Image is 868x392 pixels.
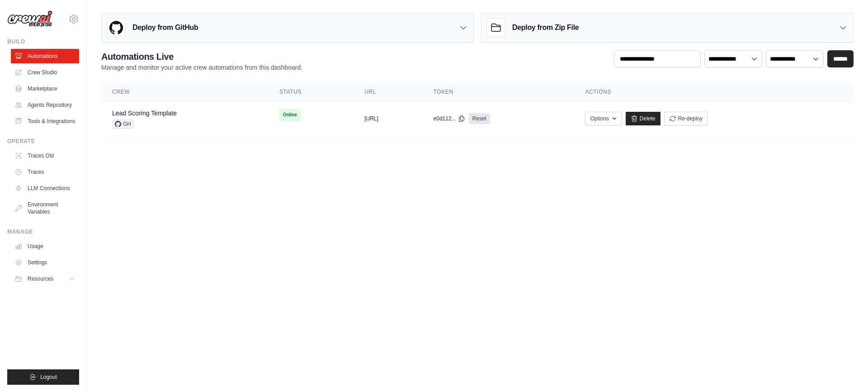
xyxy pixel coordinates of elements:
a: Delete [626,112,660,125]
button: Logout [7,369,79,385]
span: Logout [40,373,57,381]
div: Operate [7,138,79,145]
th: Token [423,83,575,101]
a: Reset [469,113,490,124]
th: URL [354,83,422,101]
a: Environment Variables [11,197,79,219]
button: e0d112... [434,115,465,122]
button: Re-deploy [664,112,708,125]
span: Resources [28,275,53,282]
a: Marketplace [11,81,79,96]
h2: Automations Live [101,50,302,63]
th: Actions [574,83,854,101]
a: Agents Repository [11,98,79,112]
img: Logo [7,10,52,28]
a: Lead Scoring Template [112,110,177,117]
p: Manage and monitor your active crew automations from this dashboard. [101,63,302,72]
a: Traces Old [11,148,79,163]
a: Usage [11,239,79,253]
a: Crew Studio [11,65,79,80]
a: Tools & Integrations [11,114,79,129]
div: Manage [7,228,79,235]
a: Settings [11,255,79,270]
img: GitHub Logo [107,19,125,37]
div: Build [7,38,79,45]
button: Resources [11,272,79,286]
a: LLM Connections [11,181,79,196]
button: Options [585,112,622,125]
th: Status [269,83,354,101]
span: Online [279,109,301,121]
h3: Deploy from GitHub [132,22,198,33]
th: Crew [101,83,269,101]
a: Automations [11,49,79,63]
span: GH [112,120,134,129]
a: Traces [11,165,79,179]
h3: Deploy from Zip File [512,22,579,33]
